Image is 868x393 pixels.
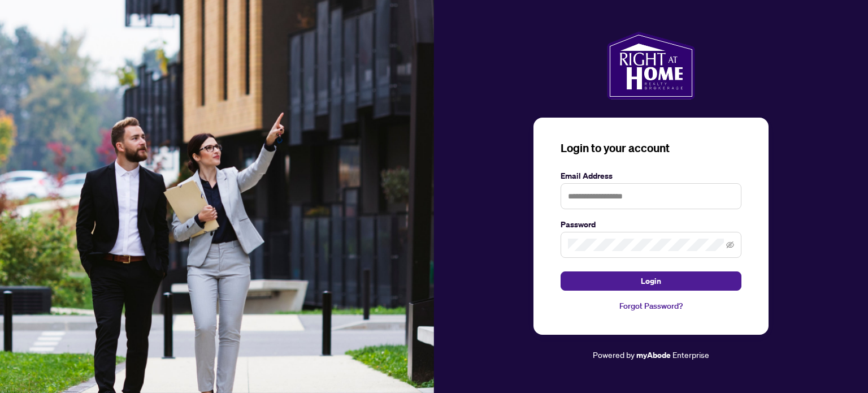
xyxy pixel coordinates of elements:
span: eye-invisible [726,241,734,249]
label: Password [561,218,741,231]
a: Forgot Password? [561,300,741,312]
a: myAbode [636,349,671,361]
img: ma-logo [607,32,695,100]
span: Enterprise [672,349,709,360]
span: Powered by [593,349,635,360]
h3: Login to your account [561,140,741,156]
label: Email Address [561,170,741,182]
button: Login [561,271,741,291]
span: Login [641,272,661,290]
